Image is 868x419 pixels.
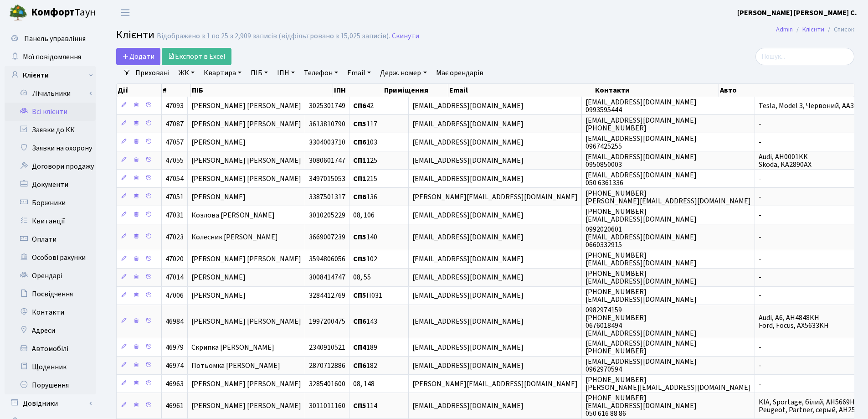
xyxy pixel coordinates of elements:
[412,192,578,202] span: [PERSON_NAME][EMAIL_ADDRESS][DOMAIN_NAME]
[353,342,377,352] span: 189
[191,155,301,166] span: [PERSON_NAME] [PERSON_NAME]
[353,192,377,202] span: 136
[5,267,96,285] a: Орендарі
[586,134,697,151] span: [EMAIL_ADDRESS][DOMAIN_NAME] 0967425255
[759,254,761,264] span: -
[353,192,366,202] b: СП6
[353,119,366,129] b: СП5
[309,137,345,147] span: 3304003710
[191,273,246,283] span: [PERSON_NAME]
[759,174,761,184] span: -
[448,84,594,97] th: Email
[309,210,345,220] span: 3010205229
[191,174,301,184] span: [PERSON_NAME] [PERSON_NAME]
[114,5,137,20] button: Переключити навігацію
[165,401,184,411] span: 46961
[5,212,96,230] a: Квитанції
[9,4,27,22] img: logo.png
[309,155,345,166] span: 3080601747
[10,84,96,103] a: Лічильники
[759,119,761,129] span: -
[309,273,345,283] span: 3008414747
[737,7,857,18] a: [PERSON_NAME] [PERSON_NAME] С.
[117,84,162,97] th: Дії
[586,224,697,250] span: 0992020601 [EMAIL_ADDRESS][DOMAIN_NAME] 0660332915
[191,401,301,411] span: [PERSON_NAME] [PERSON_NAME]
[5,248,96,267] a: Особові рахунки
[165,101,184,111] span: 47093
[353,137,366,147] b: СП6
[759,291,761,301] span: -
[191,379,301,389] span: [PERSON_NAME] [PERSON_NAME]
[5,30,96,48] a: Панель управління
[594,84,719,97] th: Контакти
[344,65,375,81] a: Email
[759,361,761,371] span: -
[412,342,524,352] span: [EMAIL_ADDRESS][DOMAIN_NAME]
[353,174,366,184] b: СП1
[353,101,374,111] span: 42
[191,137,246,147] span: [PERSON_NAME]
[191,254,301,264] span: [PERSON_NAME] [PERSON_NAME]
[5,157,96,176] a: Договори продажу
[586,250,697,268] span: [PHONE_NUMBER] [EMAIL_ADDRESS][DOMAIN_NAME]
[309,361,345,371] span: 2870712886
[586,170,697,188] span: [EMAIL_ADDRESS][DOMAIN_NAME] 050 6361336
[353,155,366,166] b: СП1
[309,232,345,242] span: 3669007239
[759,232,761,242] span: -
[412,174,524,184] span: [EMAIL_ADDRESS][DOMAIN_NAME]
[162,84,191,97] th: #
[353,273,371,283] span: 08, 55
[586,188,751,206] span: [PHONE_NUMBER] [PERSON_NAME][EMAIL_ADDRESS][DOMAIN_NAME]
[5,66,96,84] a: Клієнти
[762,20,868,39] nav: breadcrumb
[412,137,524,147] span: [EMAIL_ADDRESS][DOMAIN_NAME]
[353,174,377,184] span: 215
[353,401,377,411] span: 114
[412,101,524,111] span: [EMAIL_ADDRESS][DOMAIN_NAME]
[353,232,377,242] span: 140
[309,316,345,326] span: 1997200475
[200,65,245,81] a: Квартира
[5,358,96,376] a: Щоденник
[5,103,96,121] a: Всі клієнти
[165,137,184,147] span: 47057
[300,65,342,81] a: Телефон
[353,379,375,389] span: 08, 148
[5,139,96,157] a: Заявки на охорону
[5,285,96,303] a: Посвідчення
[586,115,697,133] span: [EMAIL_ADDRESS][DOMAIN_NAME] [PHONE_NUMBER]
[165,155,184,166] span: 47055
[5,194,96,212] a: Боржники
[376,65,430,81] a: Держ. номер
[759,152,812,170] span: Audi, AH0001KK Skoda, KA2890AX
[353,101,366,111] b: СП6
[353,291,382,301] span: П031
[31,5,96,21] span: Таун
[755,48,854,65] input: Пошук...
[191,119,301,129] span: [PERSON_NAME] [PERSON_NAME]
[5,303,96,321] a: Контакти
[191,84,333,97] th: ПІБ
[162,48,231,65] a: Експорт в Excel
[5,121,96,139] a: Заявки до КК
[586,152,697,170] span: [EMAIL_ADDRESS][DOMAIN_NAME] 0950850003
[353,155,377,166] span: 125
[412,316,524,326] span: [EMAIL_ADDRESS][DOMAIN_NAME]
[586,97,697,115] span: [EMAIL_ADDRESS][DOMAIN_NAME] 0993595444
[247,65,272,81] a: ПІБ
[719,84,854,97] th: Авто
[165,379,184,389] span: 46963
[165,273,184,283] span: 47014
[5,321,96,340] a: Адреси
[309,119,345,129] span: 3613810790
[759,137,761,147] span: -
[759,210,761,220] span: -
[586,357,697,374] span: [EMAIL_ADDRESS][DOMAIN_NAME] 0962970594
[31,5,75,20] b: Комфорт
[759,192,761,202] span: -
[273,65,298,81] a: ІПН
[191,232,278,242] span: Колесник [PERSON_NAME]
[353,119,377,129] span: 117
